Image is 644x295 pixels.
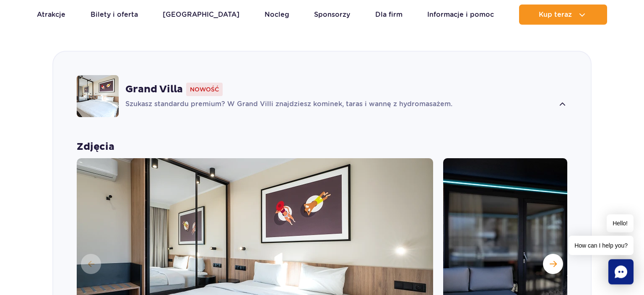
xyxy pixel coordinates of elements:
a: Dla firm [375,5,402,25]
button: Kup teraz [519,5,607,25]
a: Informacje i pomoc [427,5,494,25]
span: Kup teraz [539,11,572,18]
strong: Zdjęcia [77,141,567,153]
a: [GEOGRAPHIC_DATA] [163,5,239,25]
a: Sponsorzy [314,5,350,25]
p: Szukasz standardu premium? W Grand Villi znajdziesz kominek, taras i wannę z hydromasażem. [125,99,554,110]
span: Nowość [186,83,223,96]
strong: Grand Villa [125,83,183,96]
button: Następny slajd [543,254,563,274]
span: Hello! [607,214,634,232]
a: Atrakcje [37,5,65,25]
span: How can I help you? [569,236,634,255]
a: Nocleg [265,5,289,25]
a: Bilety i oferta [91,5,138,25]
div: Chat [608,259,634,285]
